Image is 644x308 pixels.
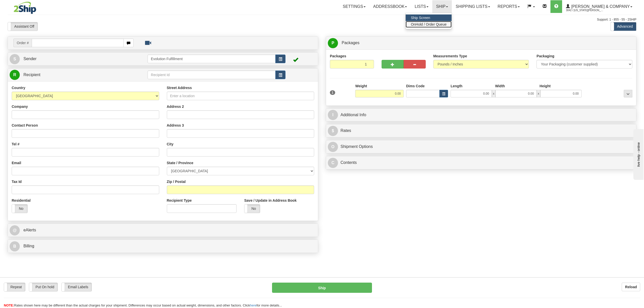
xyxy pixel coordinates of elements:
[23,57,37,61] span: Sender
[12,204,27,213] label: No
[10,70,132,80] a: R Recipient
[167,123,184,128] label: Address 3
[570,4,630,9] span: [PERSON_NAME] & Company
[432,0,452,13] a: Ship
[10,241,316,251] a: B Billing
[23,73,40,77] span: Recipient
[29,283,58,291] label: Put On hold
[433,54,467,59] label: Measurements Type
[12,160,21,165] label: Email
[167,142,173,147] label: City
[632,128,643,180] iframe: chat widget
[4,303,14,307] span: NOTE:
[12,198,31,203] label: Residential
[10,241,20,251] span: B
[330,54,346,59] label: Packages
[328,158,634,168] a: CContents
[272,283,372,293] button: Ship
[369,0,411,13] a: Addressbook
[4,4,47,8] div: live help - online
[537,90,540,97] span: x
[12,104,28,109] label: Company
[250,303,257,307] a: here
[148,55,276,63] input: Sender Id
[562,0,636,13] a: [PERSON_NAME] & Company 3042 / [US_STATE][PERSON_NAME]
[451,83,462,89] label: Length
[10,70,20,80] span: R
[8,22,38,31] label: Assistant Off
[167,92,314,100] input: Enter a location
[328,110,338,120] span: I
[328,126,338,136] span: $
[355,83,367,89] label: Weight
[330,90,335,95] span: 1
[23,228,36,232] span: eAlerts
[625,285,637,289] b: Reload
[167,179,186,184] label: Zip / Postal
[492,90,495,97] span: x
[540,83,551,89] label: Height
[624,90,632,97] div: ...
[406,14,452,21] a: Ship Screen
[411,22,446,26] span: OnHold / Order Queue
[12,123,38,128] label: Contact Person
[406,21,452,28] a: OnHold / Order Queue
[167,104,184,109] label: Address 2
[8,1,42,14] img: logo3042.jpg
[339,0,369,13] a: Settings
[10,54,20,64] span: S
[12,179,22,184] label: Tax Id
[167,85,192,90] label: Street Address
[328,142,338,152] span: O
[452,0,494,13] a: Shipping lists
[411,0,432,13] a: Lists
[328,38,338,48] span: P
[536,54,554,59] label: Packaging
[494,0,524,13] a: Reports
[328,110,634,120] a: IAdditional Info
[8,18,636,22] div: Support: 1 - 855 - 55 - 2SHIP
[148,71,276,79] input: Recipient Id
[622,283,640,291] button: Reload
[167,160,193,165] label: State / Province
[10,225,20,235] span: @
[13,39,32,47] span: Order #
[328,126,634,136] a: $Rates
[566,8,604,13] span: 3042 / [US_STATE][PERSON_NAME]
[406,83,425,89] label: Dims Code
[328,142,634,152] a: OShipment Options
[495,83,505,89] label: Width
[167,198,192,203] label: Recipient Type
[23,244,34,248] span: Billing
[244,204,260,213] label: No
[342,41,359,45] span: Packages
[10,54,148,64] a: S Sender
[328,38,634,48] a: P Packages
[12,142,20,147] label: Tel #
[244,198,296,203] label: Save / Update in Address Book
[62,283,92,291] label: Email Labels
[12,85,25,90] label: Country
[10,225,316,235] a: @ eAlerts
[411,16,430,20] span: Ship Screen
[611,22,636,31] label: Advanced
[328,158,338,168] span: C
[4,283,25,291] label: Repeat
